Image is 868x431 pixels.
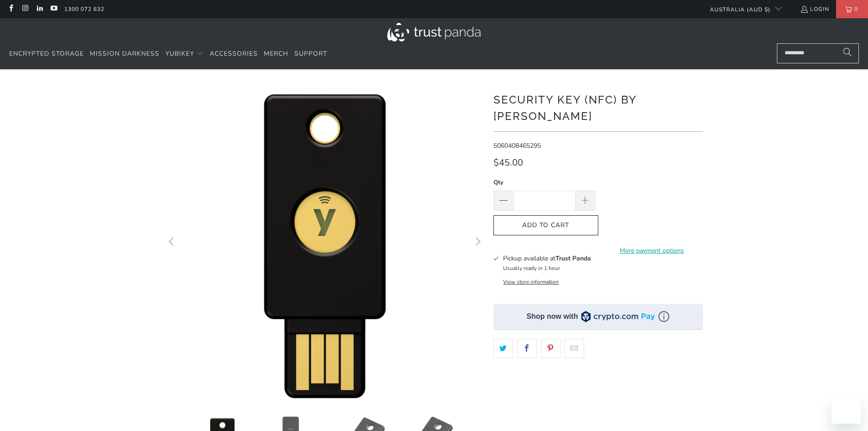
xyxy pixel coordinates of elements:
a: More payment options [601,246,703,256]
summary: YubiKey [165,43,204,65]
a: Email this to a friend [565,339,584,358]
input: Search... [777,43,859,63]
h3: Pickup available at [503,254,591,263]
button: View store information [503,278,559,286]
a: Support [294,43,327,65]
a: Share this on Facebook [517,339,537,358]
a: 1300 072 632 [64,4,104,14]
span: Encrypted Storage [9,49,84,58]
a: Trust Panda Australia on Facebook [7,5,15,13]
span: Accessories [210,49,258,58]
a: Trust Panda Australia on Instagram [21,5,29,13]
a: Share this on Pinterest [541,339,560,358]
span: Support [294,49,327,58]
span: $45.00 [493,156,523,169]
span: Mission Darkness [90,49,159,58]
div: Shop now with [527,312,578,322]
label: Qty [493,177,596,187]
small: Usually ready in 1 hour [503,265,560,272]
a: Trust Panda Australia on LinkedIn [36,5,43,13]
a: Mission Darkness [90,43,159,65]
h1: Security Key (NFC) by [PERSON_NAME] [493,90,703,125]
b: Trust Panda [555,254,591,263]
a: Login [800,4,829,14]
span: 5060408465295 [493,141,541,150]
button: Previous [165,83,180,402]
img: Trust Panda Australia [387,23,481,42]
a: Trust Panda Australia on YouTube [50,5,57,13]
button: Add to Cart [493,215,598,236]
a: Accessories [210,43,258,65]
iframe: Button to launch messaging window [832,395,861,424]
a: Merch [264,43,288,65]
span: Merch [264,49,288,58]
button: Next [470,83,485,402]
span: Add to Cart [503,222,589,229]
a: Share this on Twitter [493,339,513,358]
span: YubiKey [165,49,194,58]
button: Search [836,43,859,63]
a: Security Key (NFC) by Yubico - Trust Panda [165,83,484,402]
a: Encrypted Storage [9,43,84,65]
nav: Translation missing: en.navigation.header.main_nav [9,43,327,65]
